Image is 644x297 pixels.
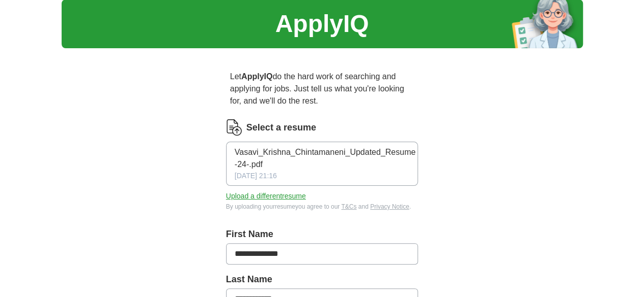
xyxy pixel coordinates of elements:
[226,273,418,286] label: Last Name
[241,72,272,81] strong: ApplyIQ
[226,142,418,186] button: Vasavi_Krishna_Chintamaneni_Updated_Resume -24-.pdf[DATE] 21:16
[226,191,306,202] button: Upload a differentresume
[370,203,409,210] a: Privacy Notice
[226,202,418,211] div: By uploading your resume you agree to our and .
[275,6,369,42] h1: ApplyIQ
[235,171,277,181] span: [DATE] 21:16
[246,121,316,135] label: Select a resume
[341,203,356,210] a: T&Cs
[226,67,418,111] p: Let do the hard work of searching and applying for jobs. Just tell us what you're looking for, an...
[226,119,242,136] img: CV Icon
[235,146,415,171] span: Vasavi_Krishna_Chintamaneni_Updated_Resume -24-.pdf
[226,227,418,241] label: First Name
